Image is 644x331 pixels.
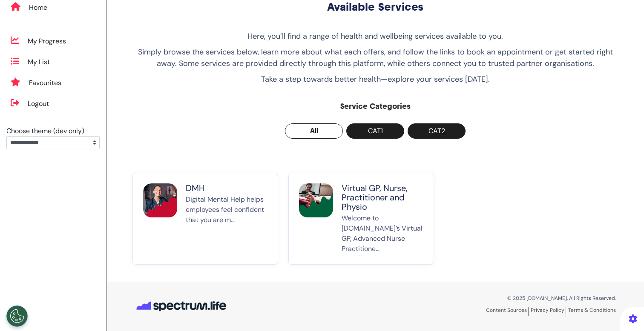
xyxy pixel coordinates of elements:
[382,294,616,302] p: © 2025 [DOMAIN_NAME]. All Rights Reserved.
[346,123,404,139] button: CAT1
[28,36,66,46] div: My Progress
[132,102,618,111] h2: Service Categories
[135,296,228,316] img: Spectrum.Life logo
[531,307,566,316] a: Privacy Policy
[28,57,50,67] div: My List
[288,173,434,265] button: Virtual GP, Nurse, Practitioner and PhysioVirtual GP, Nurse, Practitioner and PhysioWelcome to [D...
[6,305,28,327] button: Open Preferences
[486,307,529,316] a: Content Sources
[29,78,61,88] div: Favourites
[6,126,100,136] div: Choose theme (dev only)
[132,46,618,69] p: Simply browse the services below, learn more about what each offers, and follow the links to book...
[132,0,618,14] h1: Available Services
[299,183,333,217] img: Virtual GP, Nurse, Practitioner and Physio
[342,183,423,211] p: Virtual GP, Nurse, Practitioner and Physio
[342,213,423,254] p: Welcome to [DOMAIN_NAME]’s Virtual GP, Advanced Nurse Practitione...
[28,99,49,109] div: Logout
[186,194,267,254] p: Digital Mental Help helps employees feel confident that you are m...
[408,123,466,139] button: CAT2
[186,183,267,193] p: DMH
[29,3,47,13] div: Home
[132,31,618,42] p: Here, you’ll find a range of health and wellbeing services available to you.
[132,173,278,265] button: DMHDMHDigital Mental Help helps employees feel confident that you are m...
[285,123,343,139] button: All
[568,307,616,314] a: Terms & Conditions
[143,183,177,217] img: DMH
[132,74,618,85] p: Take a step towards better health—explore your services [DATE].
